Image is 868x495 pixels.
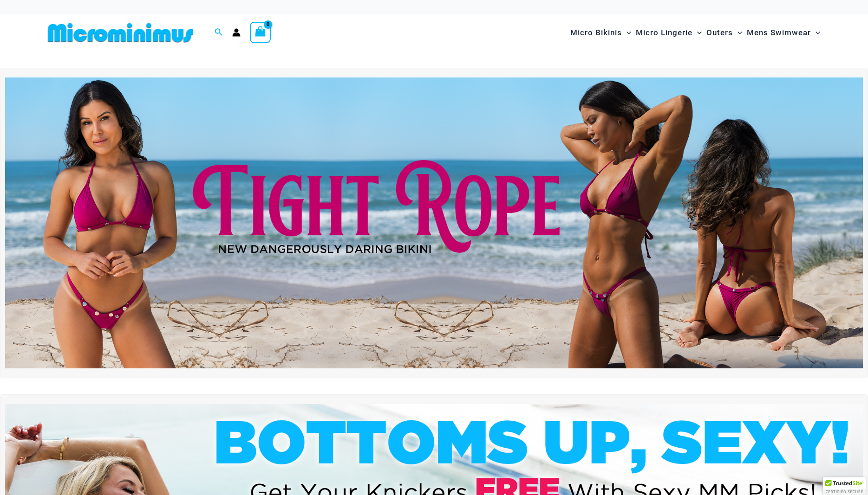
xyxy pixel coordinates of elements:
a: Account icon link [232,28,241,37]
a: Search icon link [215,27,223,39]
a: Mens SwimwearMenu ToggleMenu Toggle [744,19,822,47]
img: Tight Rope Pink Bikini [5,77,863,369]
a: Micro BikinisMenu ToggleMenu Toggle [568,19,633,47]
span: Micro Lingerie [636,21,692,45]
span: Menu Toggle [692,21,702,45]
img: MM SHOP LOGO FLAT [44,22,197,43]
span: Menu Toggle [811,21,820,45]
span: Mens Swimwear [747,21,811,45]
span: Outers [706,21,733,45]
a: View Shopping Cart, empty [250,22,271,43]
a: Micro LingerieMenu ToggleMenu Toggle [633,19,704,47]
span: Micro Bikinis [570,21,622,45]
a: OutersMenu ToggleMenu Toggle [704,19,744,47]
span: Menu Toggle [622,21,631,45]
div: TrustedSite Certified [823,477,866,495]
nav: Site Navigation [567,17,824,48]
span: Menu Toggle [733,21,742,45]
